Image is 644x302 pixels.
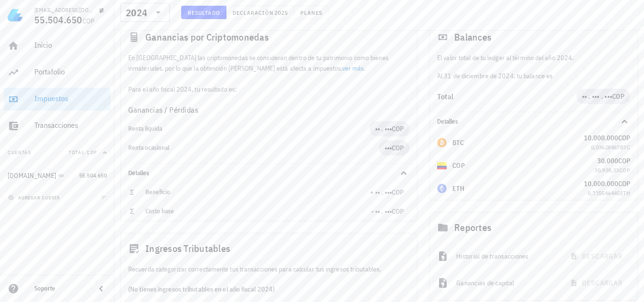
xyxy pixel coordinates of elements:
[588,189,620,197] span: 0,735546445
[385,144,392,152] span: •••
[392,125,404,133] span: COP
[121,22,417,52] div: Ganancias por Criptomonedas
[452,184,464,193] div: ETH
[597,156,618,165] span: 30.000
[8,172,56,180] div: [DOMAIN_NAME]
[371,207,392,216] span: - •• . •••
[429,112,638,131] div: Detalles
[437,184,447,193] div: ETH-icon
[456,246,556,267] div: Historial de transacciones
[226,6,294,19] button: Declaración 2025
[8,8,23,23] img: LedgiFi
[274,9,288,16] span: 2025
[456,272,556,293] div: Ganancias de capital
[181,6,226,19] button: Resultado
[429,52,638,81] div: Al 31 de diciembre de 2024, tu balance es
[121,264,417,274] div: Recuerda categorizar correctamente tus transacciones para calcular tus ingresos tributables.
[619,167,630,174] span: COP
[618,179,630,188] span: COP
[452,161,465,170] div: COP
[618,134,630,142] span: COP
[34,94,107,103] div: Impuestos
[437,138,447,147] div: BTC-icon
[187,9,220,16] span: Resultado
[34,285,88,292] div: Soporte
[4,115,111,137] a: Transacciones
[34,13,82,26] span: 55.504.650
[145,188,170,196] span: Beneficio
[342,64,364,73] a: ver más
[4,34,111,57] a: Inicio
[582,92,613,101] span: •• . ••• . •••
[4,141,111,164] button: CuentasTotal COP
[82,17,95,25] span: COP
[584,134,618,142] span: 10.000.000
[294,6,329,19] button: Planes
[437,52,630,63] p: El valor total de tu ledger al término del año 2024.
[429,212,638,243] div: Reportes
[128,125,369,133] div: Renta liquida
[392,207,404,216] span: COP
[429,22,638,52] div: Balances
[34,67,107,76] div: Portafolio
[121,233,417,264] div: Ingresos Tributables
[6,193,64,202] button: agregar cuenta
[452,138,464,147] div: BTC
[121,164,417,183] div: Detalles
[584,179,618,188] span: 10.000.000
[618,156,630,165] span: COP
[370,188,392,197] span: + •• . •••
[591,144,620,151] span: 0,03628467
[4,61,111,84] a: Portafolio
[121,52,417,94] div: En [GEOGRAPHIC_DATA] las criptomonedas se consideran dentro de tu patrimonio como bienes inmateri...
[128,144,379,152] div: Renta ocasional
[34,41,107,50] div: Inicio
[128,169,387,177] div: Detalles
[300,9,323,16] span: Planes
[4,88,111,111] a: Impuestos
[79,172,107,179] span: 55.504.650
[612,92,624,101] span: COP
[128,104,198,115] span: Ganancias / Pérdidas
[392,188,404,197] span: COP
[594,167,619,174] span: 30.938,33
[4,164,111,187] a: [DOMAIN_NAME] 55.504.650
[437,161,447,170] div: COP-icon
[232,9,274,16] span: Declaración
[375,125,392,133] span: •• . •••
[69,149,97,156] span: Total COP
[126,8,147,18] div: 2024
[620,144,630,151] span: BTC
[145,207,174,215] span: Costo base
[34,121,107,130] div: Transacciones
[437,93,576,100] div: Total
[120,3,170,22] div: 2024
[392,144,404,152] span: COP
[620,189,630,197] span: ETH
[437,118,607,125] div: Detalles
[34,6,95,14] div: [EMAIL_ADDRESS][DOMAIN_NAME]
[10,195,60,201] span: agregar cuenta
